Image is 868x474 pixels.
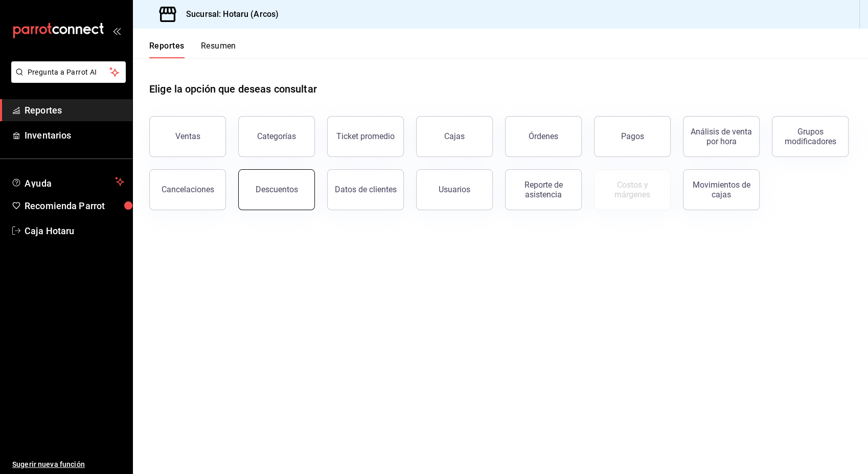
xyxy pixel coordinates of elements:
[25,199,124,213] span: Recomienda Parrot
[238,116,315,157] button: Categorías
[327,169,404,210] button: Datos de clientes
[505,169,582,210] button: Reporte de asistencia
[25,103,124,117] span: Reportes
[7,74,126,85] a: Pregunta a Parrot AI
[149,169,226,210] button: Cancelaciones
[112,27,121,35] button: open_drawer_menu
[336,131,395,141] div: Ticket promedio
[327,116,404,157] button: Ticket promedio
[28,67,110,78] span: Pregunta a Parrot AI
[439,185,470,194] div: Usuarios
[512,180,575,199] div: Reporte de asistencia
[601,180,664,199] div: Costos y márgenes
[149,116,226,157] button: Ventas
[178,8,279,20] h3: Sucursal: Hotaru (Arcos)
[505,116,582,157] button: Órdenes
[149,81,317,97] h1: Elige la opción que deseas consultar
[25,175,111,188] span: Ayuda
[257,131,296,141] div: Categorías
[621,131,644,141] div: Pagos
[416,169,493,210] button: Usuarios
[416,116,493,157] button: Cajas
[149,41,236,58] div: navigation tabs
[690,127,753,146] div: Análisis de venta por hora
[683,116,760,157] button: Análisis de venta por hora
[690,180,753,199] div: Movimientos de cajas
[683,169,760,210] button: Movimientos de cajas
[256,185,298,194] div: Descuentos
[444,131,465,141] div: Cajas
[11,61,126,83] button: Pregunta a Parrot AI
[779,127,842,146] div: Grupos modificadores
[594,169,671,210] button: Contrata inventarios para ver este reporte
[149,41,185,58] button: Reportes
[25,128,124,142] span: Inventarios
[335,185,397,194] div: Datos de clientes
[238,169,315,210] button: Descuentos
[529,131,558,141] div: Órdenes
[162,185,214,194] div: Cancelaciones
[201,41,236,58] button: Resumen
[25,224,124,238] span: Caja Hotaru
[12,459,124,470] span: Sugerir nueva función
[772,116,849,157] button: Grupos modificadores
[594,116,671,157] button: Pagos
[175,131,200,141] div: Ventas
